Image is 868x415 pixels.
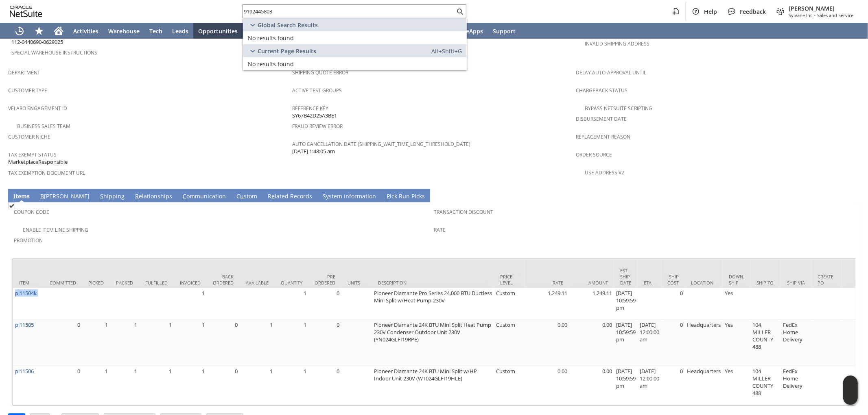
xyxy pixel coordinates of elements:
[704,8,717,15] span: Help
[661,288,685,320] td: 0
[531,280,563,286] div: Rate
[661,320,685,366] td: 0
[750,366,781,405] td: 104 MILLER COUNTY 488
[10,23,29,39] a: Recent Records
[110,366,139,405] td: 1
[207,366,240,405] td: 0
[135,192,139,200] span: R
[98,192,127,201] a: Shipping
[11,49,97,56] a: Special Warehouse Instructions
[275,288,308,320] td: 1
[292,141,471,148] a: Auto Cancellation Date (shipping_wait_time_long_threshold_date)
[729,274,744,286] div: Down. Ship
[638,366,661,405] td: [DATE] 12:00:00 am
[667,274,679,286] div: Ship Cost
[8,202,15,209] img: Checked
[326,192,329,200] span: y
[576,115,627,122] a: Disbursement Date
[756,280,775,286] div: Ship To
[455,27,483,35] span: SuiteApps
[723,366,750,405] td: Yes
[207,320,240,366] td: 0
[292,87,342,94] a: Active Test Groups
[8,69,40,76] a: Department
[845,191,855,200] a: Unrolled view on
[82,320,110,366] td: 1
[525,366,569,405] td: 0.00
[181,192,228,201] a: Communication
[750,320,781,366] td: 104 MILLER COUNTY 488
[144,23,167,39] a: Tech
[575,280,608,286] div: Amount
[387,192,390,200] span: P
[434,226,446,233] a: Rate
[661,366,685,405] td: 0
[246,280,269,286] div: Available
[569,288,614,320] td: 1,249.11
[248,60,294,68] span: No results found
[275,320,308,366] td: 1
[781,320,811,366] td: FedEx Home Delivery
[15,289,37,297] a: pi11504k
[38,192,92,201] a: B[PERSON_NAME]
[292,148,335,155] span: [DATE] 1:48:05 am
[620,267,632,286] div: Est. Ship Date
[174,366,207,405] td: 1
[258,21,318,29] span: Global Search Results
[110,320,139,366] td: 1
[450,23,488,39] a: SuiteApps
[275,366,308,405] td: 1
[525,320,569,366] td: 0.00
[348,280,366,286] div: Units
[691,280,717,286] div: Location
[10,6,42,17] svg: logo
[213,274,234,286] div: Back Ordered
[321,192,378,201] a: System Information
[569,320,614,366] td: 0.00
[14,237,43,244] a: Promotion
[240,366,275,405] td: 1
[8,87,47,94] a: Customer Type
[139,320,174,366] td: 1
[787,280,805,286] div: Ship Via
[685,366,723,405] td: Headquarters
[19,280,37,286] div: Item
[723,288,750,320] td: Yes
[8,158,68,166] span: MarketplaceResponsible
[789,4,853,12] span: [PERSON_NAME]
[585,169,624,176] a: Use Address V2
[29,23,49,39] div: Shortcuts
[434,209,494,215] a: Transaction Discount
[8,151,57,158] a: Tax Exempt Status
[243,7,455,16] input: Search
[488,23,520,39] a: Support
[494,288,525,320] td: Custom
[585,40,649,47] a: Invalid Shipping Address
[145,280,168,286] div: Fulfilled
[49,23,68,39] a: Home
[172,27,188,35] span: Leads
[818,274,836,286] div: Create PO
[723,320,750,366] td: Yes
[54,26,63,36] svg: Home
[139,366,174,405] td: 1
[281,280,302,286] div: Quantity
[234,192,259,201] a: Custom
[100,192,103,200] span: S
[271,192,275,200] span: e
[50,280,76,286] div: Committed
[88,280,104,286] div: Picked
[308,320,341,366] td: 0
[167,23,193,39] a: Leads
[82,366,110,405] td: 1
[23,226,88,233] a: Enable Item Line Shipping
[8,169,85,176] a: Tax Exemption Document URL
[8,133,50,140] a: Customer Niche
[258,47,316,55] span: Current Page Results
[843,391,858,405] span: Oracle Guided Learning Widget. To move around, please hold and drag
[68,23,103,39] a: Activities
[15,321,34,328] a: pi11505
[103,23,144,39] a: Warehouse
[180,280,201,286] div: Invoiced
[315,274,335,286] div: Pre Ordered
